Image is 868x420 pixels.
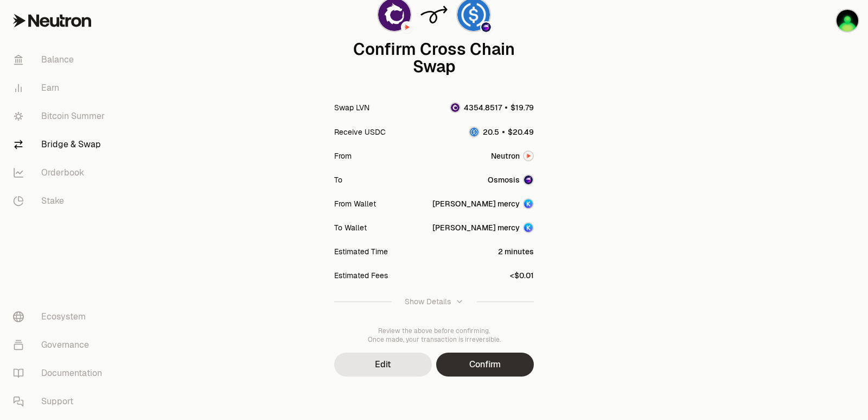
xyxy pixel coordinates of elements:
div: Estimated Fees [334,270,388,281]
button: Edit [334,353,432,377]
a: Stake [4,187,117,215]
button: [PERSON_NAME] mercyAccount Image [432,198,534,209]
span: Neutron [491,151,520,161]
div: To [334,174,342,185]
div: From Wallet [334,198,376,209]
a: Earn [4,74,117,102]
img: Neutron Logo [524,152,533,160]
img: USDC Logo [470,128,478,136]
img: Osmosis Logo [481,22,491,32]
img: Account Image [524,223,533,232]
div: [PERSON_NAME] mercy [432,198,520,209]
div: Review the above before confirming. Once made, your transaction is irreversible. [334,327,534,344]
a: Support [4,387,117,416]
a: Bitcoin Summer [4,102,117,130]
img: sandy mercy [837,10,858,32]
a: Balance [4,46,117,74]
a: Orderbook [4,159,117,187]
div: Estimated Time [334,246,388,257]
span: Osmosis [488,174,520,185]
button: Show Details [334,287,534,316]
img: Neutron Logo [402,22,412,32]
a: Bridge & Swap [4,130,117,159]
img: Osmosis Logo [524,175,533,184]
img: Account Image [524,199,533,208]
a: Documentation [4,359,117,387]
div: <$0.01 [510,270,534,281]
div: Confirm Cross Chain Swap [334,41,534,76]
a: Ecosystem [4,303,117,331]
div: From [334,151,352,161]
button: [PERSON_NAME] mercyAccount Image [432,222,534,233]
button: Confirm [436,353,534,377]
div: Swap LVN [334,102,369,113]
div: 2 minutes [498,246,534,257]
div: Show Details [405,296,451,307]
a: Governance [4,331,117,359]
div: Receive USDC [334,127,386,137]
img: LVN Logo [451,103,459,112]
div: To Wallet [334,222,367,233]
div: [PERSON_NAME] mercy [432,222,520,233]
